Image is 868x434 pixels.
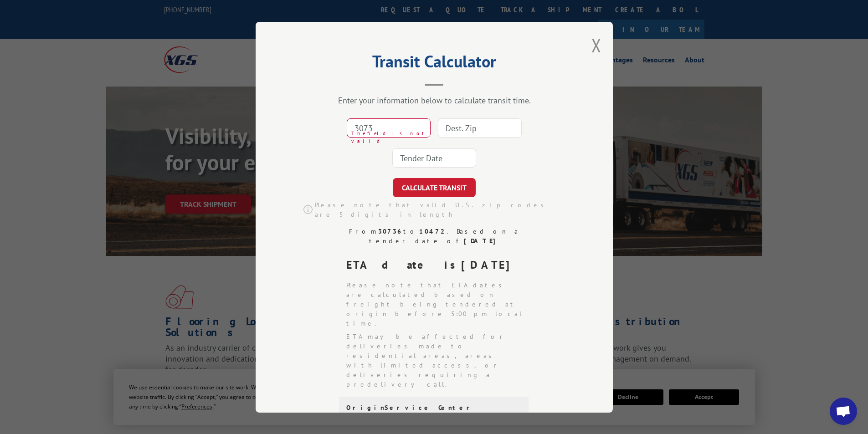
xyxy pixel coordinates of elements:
img: svg%3E [303,199,313,220]
div: ETA date is [346,257,529,273]
span: The field is not valid [351,130,431,145]
input: Origin Zip [347,118,431,138]
button: CALCULATE TRANSIT [393,178,476,197]
strong: 10472 [419,227,447,235]
li: ETA may be affected for deliveries made to residential areas, areas with limited access, or deliv... [346,332,529,389]
span: Please note that valid U.S. zip codes are 5 digits in length [315,200,565,220]
strong: 30736 [378,227,403,235]
input: Dest. Zip [438,118,522,138]
div: Origin Service Center [346,404,521,412]
li: Please note that ETA dates are calculated based on freight being tendered at origin before 5:00 p... [346,281,529,328]
button: Close modal [591,33,601,57]
strong: [DATE] [463,237,499,245]
input: Tender Date [392,148,476,168]
div: From to . Based on a tender date of [339,227,529,246]
strong: [DATE] [461,258,518,272]
div: Enter your information below to calculate transit time. [301,95,567,106]
h2: Transit Calculator [301,55,567,72]
div: Open chat [830,398,857,425]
